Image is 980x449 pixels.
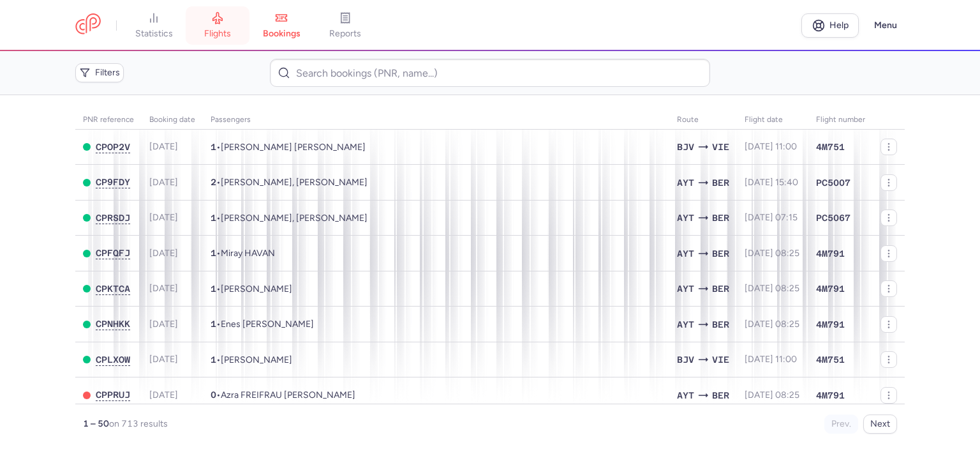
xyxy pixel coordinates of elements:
span: CPLXOW [96,354,130,365]
span: CPRSDJ [96,213,130,223]
a: reports [313,11,377,40]
span: 4M791 [816,318,845,331]
span: [DATE] 08:25 [745,283,799,294]
span: statistics [135,28,173,40]
span: [DATE] 08:25 [745,319,799,330]
button: CPFQFJ [96,248,130,259]
a: flights [186,11,249,40]
span: • [211,390,355,400]
span: [DATE] [149,141,178,152]
th: Flight number [808,110,873,130]
span: CP9FDY [96,177,130,187]
span: [DATE] [149,177,178,188]
span: Enes Halil OEZER [221,319,314,330]
span: • [211,213,367,224]
span: CPOP2V [96,142,130,152]
span: AYT [677,282,694,296]
span: 1 [211,354,216,365]
span: • [211,142,366,153]
button: Filters [75,63,124,82]
span: bookings [263,28,301,40]
span: 1 [211,142,216,152]
th: flight date [737,110,808,130]
button: CP9FDY [96,177,130,188]
span: BER [712,388,729,402]
span: Filters [95,68,120,78]
span: [DATE] [149,283,178,294]
span: Julia WEBER [221,284,292,294]
span: 4M791 [816,247,845,260]
span: • [211,319,314,330]
th: Booking date [142,110,203,130]
input: Search bookings (PNR, name...) [270,59,709,87]
span: VIE [712,140,729,154]
span: [DATE] [149,319,178,330]
span: BER [712,176,729,190]
span: 4M791 [816,282,845,295]
span: AYT [677,211,694,225]
span: PC5067 [816,211,850,224]
strong: 1 – 50 [83,418,109,429]
span: 4M751 [816,353,845,366]
span: Tatjana BECK, Ilyas BECK [221,213,367,224]
button: Prev. [824,415,858,434]
span: [DATE] 07:15 [745,212,798,223]
span: Batuhan KARADENIZ, Aleyna KARADENIZ [221,177,367,188]
span: AYT [677,388,694,402]
span: [DATE] 08:25 [745,390,799,400]
span: AYT [677,247,694,261]
a: bookings [249,11,313,40]
a: statistics [122,11,186,40]
span: 1 [211,319,216,329]
th: Passengers [203,110,669,130]
a: CitizenPlane red outlined logo [75,13,101,37]
span: flights [204,28,231,40]
span: • [211,354,292,365]
span: Miray HAVAN [221,248,275,259]
span: 4M751 [816,141,845,153]
button: CPPRUJ [96,390,130,400]
span: [DATE] [149,212,178,223]
span: AYT [677,317,694,331]
span: BJV [677,353,694,367]
span: [DATE] [149,248,178,259]
span: [DATE] 11:00 [745,141,797,152]
th: PNR reference [75,110,142,130]
span: • [211,177,367,188]
span: 1 [211,213,216,223]
span: CPKTCA [96,284,130,294]
span: 1 [211,248,216,258]
span: Azra FREIFRAU VON HERMAN [221,390,355,400]
span: • [211,284,292,294]
span: CPNHKK [96,319,130,329]
button: Next [863,415,897,434]
th: Route [669,110,737,130]
span: BER [712,282,729,296]
button: CPOP2V [96,142,130,153]
span: PC5007 [816,176,850,189]
span: Fatma Lerzan YAZICI [221,142,366,153]
button: CPKTCA [96,284,130,294]
span: 2 [211,177,216,187]
span: [DATE] [149,354,178,365]
span: BER [712,247,729,261]
span: 0 [211,390,216,400]
span: [DATE] 11:00 [745,354,797,365]
span: AYT [677,176,694,190]
span: VIE [712,353,729,367]
span: [DATE] [149,390,178,400]
button: CPRSDJ [96,213,130,224]
button: CPNHKK [96,319,130,330]
span: reports [329,28,361,40]
span: • [211,248,275,259]
span: [DATE] 08:25 [745,248,799,259]
span: 1 [211,284,216,294]
span: on 713 results [109,418,168,429]
button: Menu [866,13,905,38]
button: CPLXOW [96,354,130,365]
span: BER [712,211,729,225]
span: CPFQFJ [96,248,130,258]
span: BER [712,317,729,331]
span: Mazlum DEMIR [221,354,292,365]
